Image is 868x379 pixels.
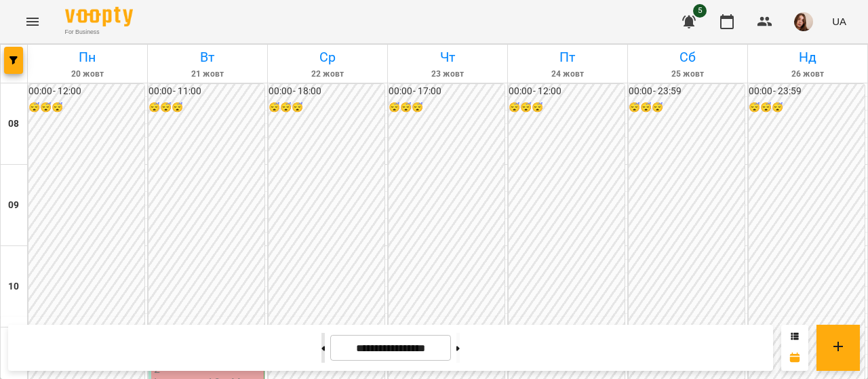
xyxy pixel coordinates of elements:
[629,84,745,99] h6: 00:00 - 23:59
[8,198,19,213] h6: 09
[389,84,505,99] h6: 00:00 - 17:00
[270,68,385,81] h6: 22 жовт
[30,68,145,81] h6: 20 жовт
[389,100,505,115] h6: 😴😴😴
[629,100,745,115] h6: 😴😴😴
[832,14,846,28] span: UA
[510,68,625,81] h6: 24 жовт
[8,279,19,294] h6: 10
[28,100,144,115] h6: 😴😴😴
[750,47,865,68] h6: Нд
[150,68,265,81] h6: 21 жовт
[270,47,385,68] h6: Ср
[827,9,852,34] button: UA
[510,47,625,68] h6: Пт
[749,100,865,115] h6: 😴😴😴
[509,100,625,115] h6: 😴😴😴
[794,12,813,31] img: 6cd80b088ed49068c990d7a30548842a.jpg
[630,68,745,81] h6: 25 жовт
[150,47,265,68] h6: Вт
[28,84,144,99] h6: 00:00 - 12:00
[749,84,865,99] h6: 00:00 - 23:59
[693,4,707,18] span: 5
[390,68,505,81] h6: 23 жовт
[149,84,264,99] h6: 00:00 - 11:00
[8,117,19,132] h6: 08
[390,47,505,68] h6: Чт
[630,47,745,68] h6: Сб
[16,5,49,38] button: Menu
[269,84,384,99] h6: 00:00 - 18:00
[149,100,264,115] h6: 😴😴😴
[65,7,133,26] img: Voopty Logo
[30,47,145,68] h6: Пн
[65,28,133,37] span: For Business
[750,68,865,81] h6: 26 жовт
[509,84,625,99] h6: 00:00 - 12:00
[269,100,384,115] h6: 😴😴😴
